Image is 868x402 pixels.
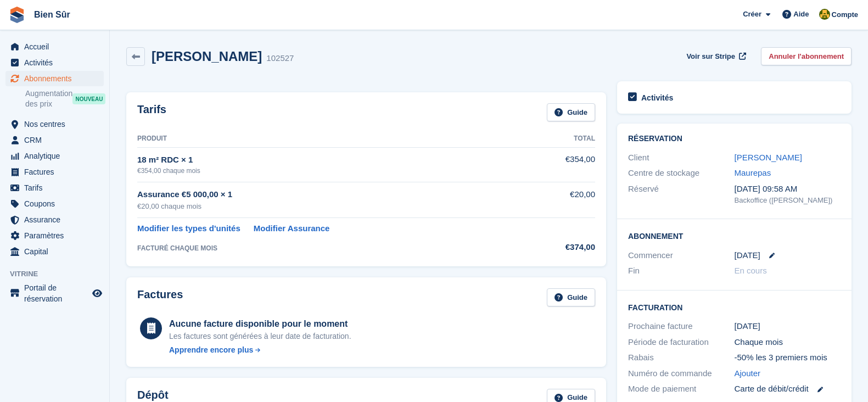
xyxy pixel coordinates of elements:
div: €374,00 [534,241,595,254]
h2: Activités [641,93,673,103]
a: menu [5,180,104,196]
span: Paramètres [24,228,90,243]
div: Commencer [628,249,735,262]
a: Augmentation des prix NOUVEAU [25,88,104,110]
th: Produit [137,130,534,148]
span: Assurance [24,212,90,227]
a: Ajouter [735,367,761,380]
span: Analytique [24,148,90,164]
div: Centre de stockage [628,167,735,180]
a: Boutique d'aperçu [91,287,104,300]
div: Réservé [628,183,735,206]
td: €354,00 [534,147,595,182]
a: menu [5,39,104,54]
span: Coupons [24,196,90,211]
a: Bien Sûr [30,5,75,24]
span: Augmentation des prix [25,88,72,109]
a: menu [5,55,104,70]
div: -50% les 3 premiers mois [735,351,841,364]
a: menu [5,228,104,243]
a: Modifier Assurance [254,222,330,235]
a: menu [5,244,104,259]
div: €354,00 chaque mois [137,166,534,176]
div: 102527 [266,52,294,65]
a: menu [5,212,104,227]
a: Apprendre encore plus [169,344,351,356]
div: Client [628,152,735,164]
a: menu [5,164,104,180]
div: Chaque mois [735,336,841,349]
time: 2025-08-24 23:00:00 UTC [735,249,760,262]
span: Activités [24,55,90,70]
div: [DATE] [735,320,841,333]
div: Assurance €5 000,00 × 1 [137,188,534,201]
div: Carte de débit/crédit [735,383,841,395]
div: Aucune facture disponible pour le moment [169,317,351,331]
th: Total [534,130,595,148]
a: [PERSON_NAME] [735,153,802,162]
span: Factures [24,164,90,180]
div: Prochaine facture [628,320,735,333]
div: Période de facturation [628,336,735,349]
a: menu [5,116,104,132]
td: €20,00 [534,182,595,218]
h2: Abonnement [628,230,841,241]
h2: Tarifs [137,103,166,121]
div: Backoffice ([PERSON_NAME]) [735,195,841,206]
img: Fatima Kelaaoui [819,9,830,20]
span: Créer [743,9,761,20]
div: NOUVEAU [72,93,105,104]
span: Capital [24,244,90,259]
a: Modifier les types d'unités [137,222,240,235]
a: menu [5,71,104,86]
span: En cours [735,266,767,275]
h2: Factures [137,288,183,306]
span: Compte [832,9,858,20]
a: Guide [547,103,595,121]
div: 18 m² RDC × 1 [137,154,534,166]
img: stora-icon-8386f47178a22dfd0bd8f6a31ec36ba5ce8667c1dd55bd0f319d3a0aa187defe.svg [9,7,25,23]
h2: Réservation [628,135,841,143]
span: CRM [24,132,90,148]
div: Numéro de commande [628,367,735,380]
span: Aide [793,9,809,20]
span: Portail de réservation [24,282,90,304]
div: Fin [628,265,735,277]
a: Maurepas [735,168,771,177]
a: menu [5,282,104,304]
span: Vitrine [10,269,109,280]
h2: [PERSON_NAME] [152,49,262,64]
span: Abonnements [24,71,90,86]
a: Annuler l'abonnement [761,47,852,65]
span: Accueil [24,39,90,54]
div: €20,00 chaque mois [137,201,534,212]
a: menu [5,196,104,211]
div: FACTURÉ CHAQUE MOIS [137,243,534,253]
span: Voir sur Stripe [686,51,735,62]
h2: Facturation [628,302,841,312]
a: Voir sur Stripe [682,47,748,65]
div: Rabais [628,351,735,364]
div: Apprendre encore plus [169,344,253,356]
div: Mode de paiement [628,383,735,395]
div: Les factures sont générées à leur date de facturation. [169,331,351,342]
a: menu [5,132,104,148]
span: Tarifs [24,180,90,196]
div: [DATE] 09:58 AM [735,183,841,196]
span: Nos centres [24,116,90,132]
a: Guide [547,288,595,306]
a: menu [5,148,104,164]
